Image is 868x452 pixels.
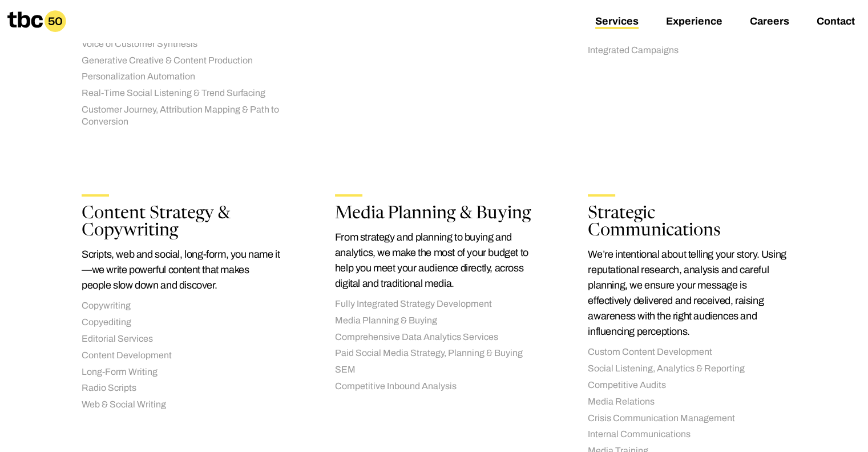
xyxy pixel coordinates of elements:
p: We’re intentional about telling your story. Using reputational research, analysis and careful pla... [588,247,786,339]
li: Copywriting [82,300,280,312]
li: Voice of Customer Synthesis [82,38,280,50]
li: Real-Time Social Listening & Trend Surfacing [82,87,280,99]
li: Long-Form Writing [82,366,280,378]
li: Competitive Inbound Analysis [335,381,534,393]
li: Comprehensive Data Analytics Services [335,331,534,343]
h2: Content Strategy & Copywriting [82,206,280,241]
li: Crisis Communication Management [588,413,786,425]
li: Content Development [82,350,280,362]
h2: Strategic Communications [588,206,786,241]
a: Careers [750,15,789,29]
h2: Media Planning & Buying [335,206,534,223]
li: Web & Social Writing [82,399,280,411]
li: Generative Creative & Content Production [82,55,280,67]
li: Internal Communications [588,429,786,441]
li: Social Listening, Analytics & Reporting [588,363,786,375]
li: Media Relations [588,396,786,408]
li: Personalization Automation [82,71,280,83]
li: Integrated Campaigns [588,45,786,57]
li: Editorial Services [82,333,280,345]
li: Paid Social Media Strategy, Planning & Buying [335,347,534,359]
p: Scripts, web and social, long-form, you name it—we write powerful content that makes people slow ... [82,247,280,293]
li: Fully Integrated Strategy Development [335,298,534,310]
a: Experience [666,15,722,29]
li: Media Planning & Buying [335,315,534,327]
li: Copyediting [82,317,280,329]
a: Services [595,15,639,29]
a: Contact [817,15,855,29]
li: Competitive Audits [588,379,786,391]
li: SEM [335,364,534,376]
li: Custom Content Development [588,346,786,358]
li: Radio Scripts [82,382,280,394]
p: From strategy and planning to buying and analytics, we make the most of your budget to help you m... [335,230,534,291]
li: Customer Journey, Attribution Mapping & Path to Conversion [82,104,280,128]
